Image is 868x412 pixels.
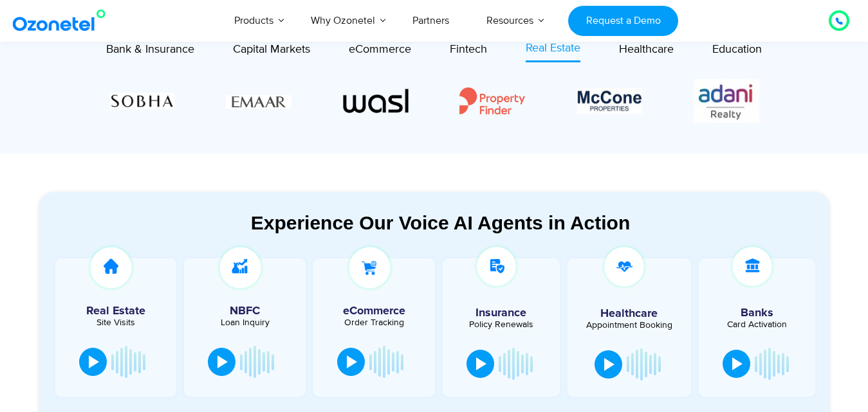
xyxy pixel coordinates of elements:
[349,42,411,57] span: eCommerce
[106,40,194,62] a: Bank & Insurance
[450,40,487,62] a: Fintech
[233,40,310,62] a: Capital Markets
[449,320,553,329] div: Policy Renewals
[577,321,681,330] div: Appointment Booking
[233,42,310,57] span: Capital Markets
[190,305,299,317] h5: NBFC
[106,42,194,57] span: Bank & Insurance
[705,320,809,329] div: Card Activation
[109,76,759,125] div: Image Carousel
[619,40,674,62] a: Healthcare
[577,308,681,319] h5: Healthcare
[190,318,299,327] div: Loan Inquiry
[526,40,580,62] a: Real Estate
[712,42,762,57] span: Education
[62,318,171,327] div: Site Visits
[349,40,411,62] a: eCommerce
[526,41,580,55] span: Real Estate
[705,307,809,319] h5: Banks
[449,307,553,319] h5: Insurance
[62,305,171,317] h5: Real Estate
[619,42,674,57] span: Healthcare
[712,40,762,62] a: Education
[51,211,830,234] div: Experience Our Voice AI Agents in Action
[568,6,678,36] a: Request a Demo
[320,305,429,317] h5: eCommerce
[320,318,429,327] div: Order Tracking
[450,42,487,57] span: Fintech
